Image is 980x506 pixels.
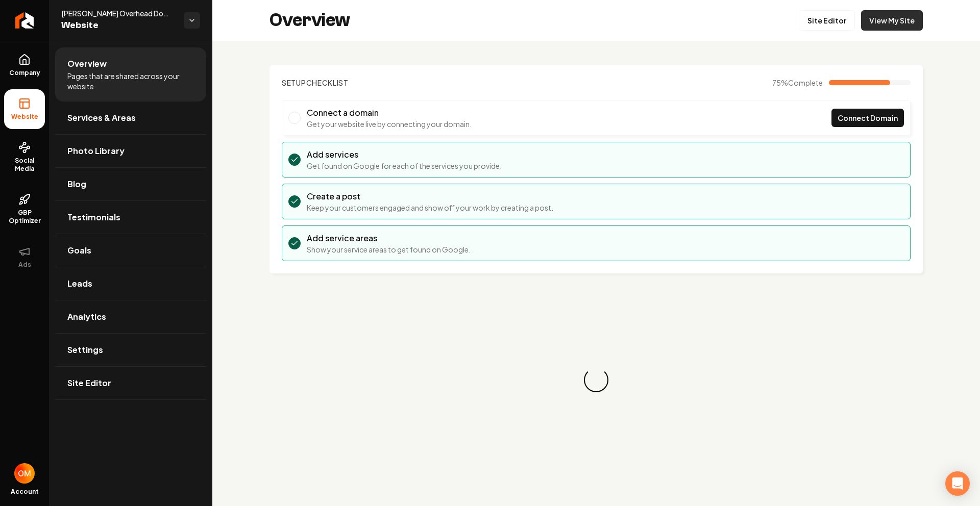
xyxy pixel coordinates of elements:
[5,69,44,77] span: Company
[4,209,45,225] span: GBP Optimizer
[307,232,471,244] h3: Add service areas
[307,203,553,213] p: Keep your customers engaged and show off your work by creating a post.
[67,344,103,356] span: Settings
[282,78,306,87] span: Setup
[67,244,91,257] span: Goals
[4,157,45,173] span: Social Media
[67,377,111,389] span: Site Editor
[55,201,206,234] a: Testimonials
[67,178,86,190] span: Blog
[55,334,206,366] a: Settings
[61,8,176,18] span: [PERSON_NAME] Overhead Door, LLC
[67,211,120,223] span: Testimonials
[11,488,39,496] span: Account
[788,78,823,87] span: Complete
[67,311,106,323] span: Analytics
[861,10,923,31] a: View My Site
[55,234,206,267] a: Goals
[67,145,125,157] span: Photo Library
[67,71,194,91] span: Pages that are shared across your website.
[15,12,34,29] img: Rebolt Logo
[831,109,904,127] a: Connect Domain
[67,58,107,70] span: Overview
[307,161,502,171] p: Get found on Google for each of the services you provide.
[307,148,502,161] h3: Add services
[14,463,35,484] button: Open user button
[945,471,970,496] div: Open Intercom Messenger
[582,366,611,395] div: Loading
[14,463,35,484] img: Omar Molai
[4,45,45,85] a: Company
[269,10,350,31] h2: Overview
[307,244,471,255] p: Show your service areas to get found on Google.
[4,133,45,181] a: Social Media
[7,113,42,121] span: Website
[61,18,176,33] span: Website
[799,10,855,31] a: Site Editor
[55,300,206,333] a: Analytics
[772,78,823,88] span: 75 %
[55,367,206,399] a: Site Editor
[282,78,349,88] h2: Checklist
[307,119,472,129] p: Get your website live by connecting your domain.
[14,261,35,269] span: Ads
[55,168,206,200] a: Blog
[838,113,898,123] span: Connect Domain
[55,102,206,134] a: Services & Areas
[55,135,206,167] a: Photo Library
[67,112,136,124] span: Services & Areas
[307,107,472,119] h3: Connect a domain
[4,237,45,277] button: Ads
[307,190,553,203] h3: Create a post
[55,267,206,300] a: Leads
[4,185,45,233] a: GBP Optimizer
[67,277,92,290] span: Leads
